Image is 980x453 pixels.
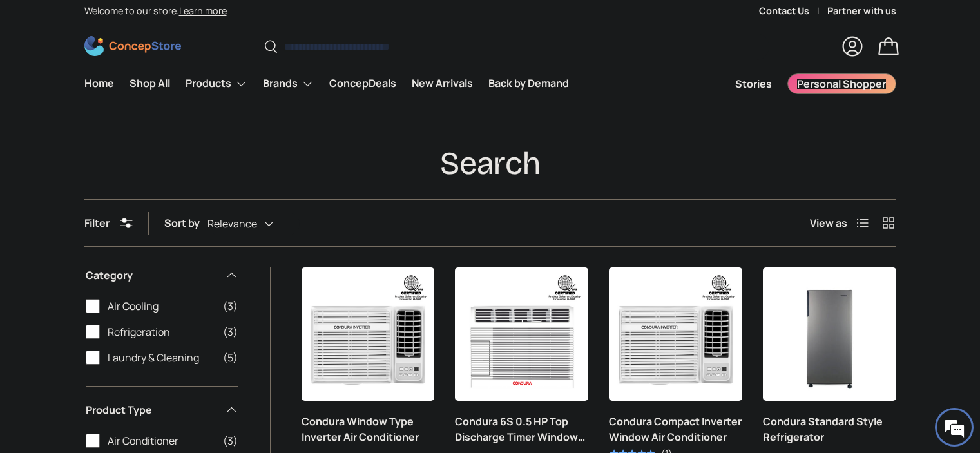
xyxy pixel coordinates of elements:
span: Refrigeration [108,324,215,340]
p: Welcome to our store. [84,4,227,18]
a: Condura 6S 0.5 HP Top Discharge Timer Window Type Air Conditioner [455,414,588,445]
img: ConcepStore [84,36,181,56]
a: Condura Window Type Inverter Air Conditioner [302,414,435,445]
a: Condura Standard Style Refrigerator [763,414,896,445]
span: Product Type [86,402,217,418]
summary: Products [178,71,255,97]
a: Condura 6S 0.5 HP Top Discharge Timer Window Type Air Conditioner [455,267,588,401]
span: Air Cooling [108,298,215,314]
a: Products [186,71,247,97]
span: (3) [223,324,238,340]
a: Condura Compact Inverter Window Air Conditioner [609,414,742,445]
a: Personal Shopper [787,73,896,94]
span: Filter [84,216,110,230]
span: Air Conditioner [108,433,215,448]
a: Condura Compact Inverter Window Air Conditioner [609,267,742,401]
a: New Arrivals [412,71,473,96]
a: Brands [263,71,314,97]
a: Learn more [179,5,227,17]
a: ConcepDeals [329,71,396,96]
button: Filter [84,216,133,230]
summary: Product Type [86,387,238,433]
summary: Category [86,252,238,298]
a: Stories [735,72,772,97]
button: Relevance [207,213,300,235]
span: (3) [223,298,238,314]
a: Condura Standard Style Refrigerator [763,267,896,401]
a: Partner with us [827,4,896,18]
nav: Secondary [704,71,896,97]
span: Relevance [207,218,257,230]
span: Category [86,267,217,283]
h1: Search [84,144,896,184]
span: (3) [223,433,238,448]
summary: Brands [255,71,322,97]
label: Sort by [164,215,207,231]
span: Personal Shopper [797,79,886,89]
a: Shop All [130,71,170,96]
a: Back by Demand [488,71,569,96]
span: (5) [223,350,238,365]
nav: Primary [84,71,569,97]
a: Condura Window Type Inverter Air Conditioner [302,267,435,401]
span: Laundry & Cleaning [108,350,215,365]
a: Contact Us [759,4,827,18]
a: Home [84,71,114,96]
span: View as [810,215,847,231]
